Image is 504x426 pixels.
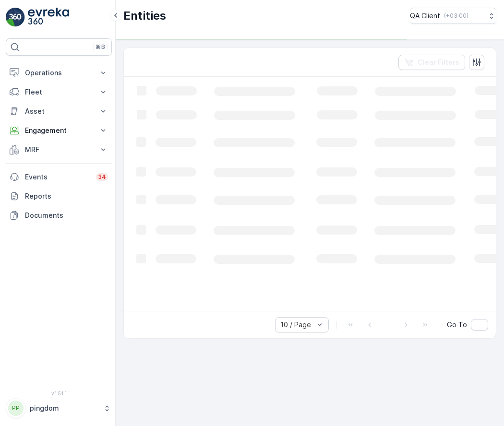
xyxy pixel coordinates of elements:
[25,126,93,135] p: Engagement
[6,398,112,418] button: PPpingdom
[25,106,93,116] p: Asset
[6,167,112,187] a: Events34
[8,401,24,416] div: PP
[6,8,25,27] img: logo
[6,83,112,102] button: Fleet
[25,191,108,201] p: Reports
[25,172,90,182] p: Events
[30,403,98,413] p: pingdom
[418,58,459,67] p: Clear Filters
[447,320,467,330] span: Go To
[96,43,105,51] p: ⌘B
[6,102,112,121] button: Asset
[98,173,106,181] p: 34
[25,145,93,154] p: MRF
[6,206,112,225] a: Documents
[410,11,440,21] p: QA Client
[123,8,166,24] p: Entities
[25,211,108,220] p: Documents
[25,68,93,78] p: Operations
[444,12,468,20] p: ( +03:00 )
[6,390,112,396] span: v 1.51.1
[398,55,465,70] button: Clear Filters
[6,187,112,206] a: Reports
[28,8,69,27] img: logo_light-DOdMpM7g.png
[6,121,112,140] button: Engagement
[6,140,112,159] button: MRF
[6,63,112,83] button: Operations
[410,8,496,24] button: QA Client(+03:00)
[25,87,93,97] p: Fleet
